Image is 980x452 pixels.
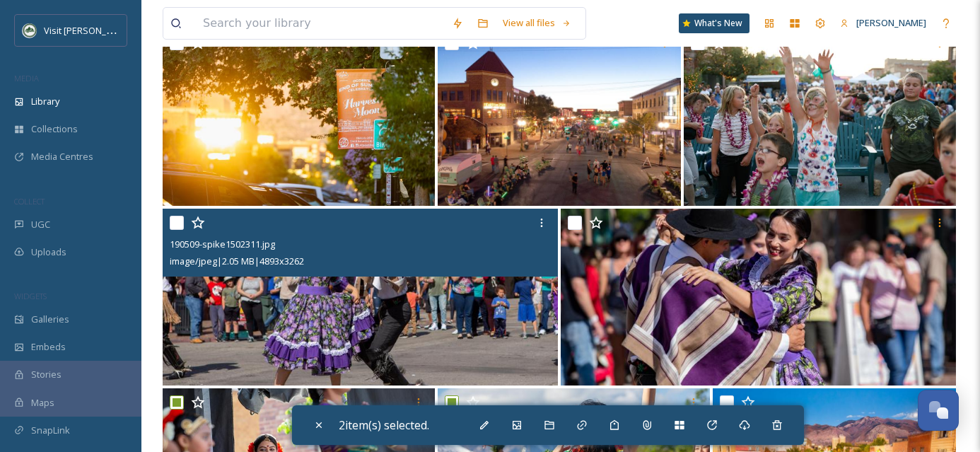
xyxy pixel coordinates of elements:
[14,196,45,207] span: COLLECT
[23,23,37,37] img: Unknown.png
[31,368,62,381] span: Stories
[170,255,304,267] span: image/jpeg | 2.05 MB | 4893 x 3262
[14,291,47,301] span: WIDGETS
[918,390,959,431] button: Open Chat
[163,209,558,386] img: 190509-spike1502311.jpg
[44,23,134,37] span: Visit [PERSON_NAME]
[339,417,429,433] span: 2 item(s) selected.
[31,313,69,326] span: Galleries
[31,150,93,163] span: Media Centres
[833,9,933,37] a: [PERSON_NAME]
[31,424,70,437] span: SnapLink
[679,13,749,33] a: What's New
[170,238,275,250] span: 190509-spike1502311.jpg
[196,8,445,39] input: Search your library
[163,29,435,206] img: harvest-moon-signage-24 (1).jpg
[31,218,50,231] span: UGC
[438,29,681,206] img: 180922-harvest-moon-1.jpg
[31,95,59,108] span: Library
[31,340,66,354] span: Embeds
[856,16,926,29] span: [PERSON_NAME]
[496,9,578,37] a: View all files
[31,396,54,410] span: Maps
[31,122,78,136] span: Collections
[684,29,956,206] img: m2m 33.jpg
[14,73,39,83] span: MEDIA
[31,245,66,259] span: Uploads
[561,209,956,386] img: 190509-spike1501774.jpg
